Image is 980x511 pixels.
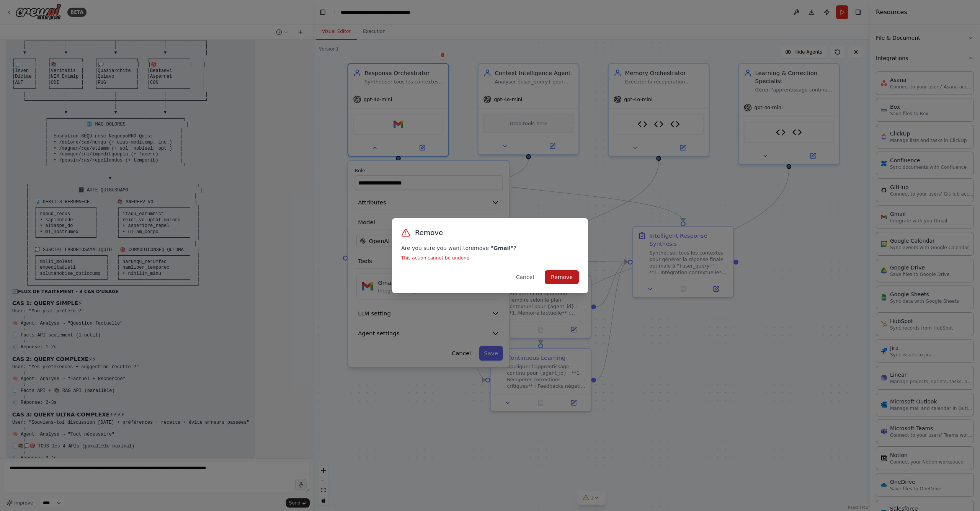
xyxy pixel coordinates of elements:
p: Are you sure you want to remove ? [401,244,579,252]
button: Cancel [510,270,540,284]
h3: Remove [415,227,443,238]
p: This action cannot be undone. [401,255,579,261]
strong: " Gmail " [491,245,514,251]
button: Remove [545,270,579,284]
